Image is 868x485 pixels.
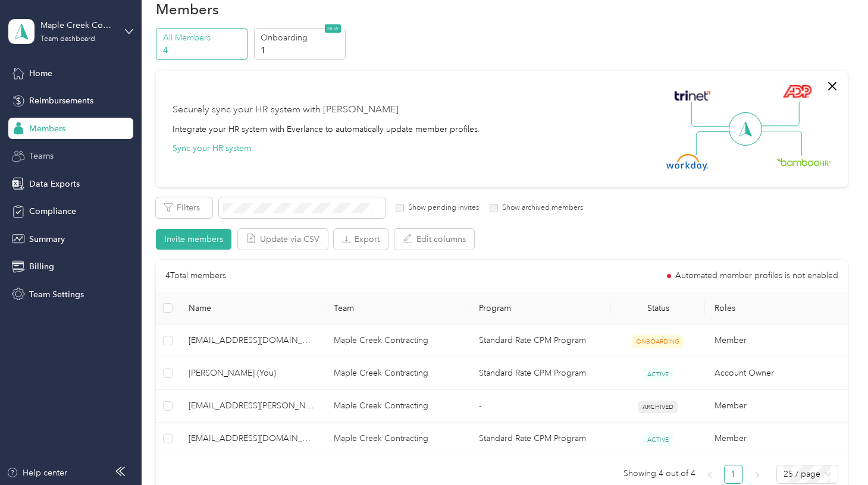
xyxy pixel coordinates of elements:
[173,103,399,117] div: Securely sync your HR system with [PERSON_NAME]
[7,467,67,479] button: Help center
[29,178,80,190] span: Data Exports
[638,401,678,413] span: ARCHIVED
[801,418,868,485] iframe: Everlance-gr Chat Button Frame
[173,142,251,155] button: Sync your HR system
[469,292,611,325] th: Program
[705,325,850,357] td: Member
[40,19,115,32] div: Maple Creek Contracting
[29,233,65,245] span: Summary
[469,357,611,390] td: Standard Rate CPM Program
[189,303,315,313] span: Name
[691,102,733,127] img: Line Left Up
[672,87,713,104] img: Trinet
[163,32,244,44] p: All Members
[758,102,800,127] img: Line Right Up
[179,423,324,455] td: rinkles12@yahoo.com
[29,260,54,273] span: Billing
[261,32,341,44] p: Onboarding
[156,229,231,250] button: Invite members
[611,292,706,325] th: Status
[324,325,469,357] td: Maple Creek Contracting
[394,229,474,250] button: Edit columns
[238,229,328,250] button: Update via CSV
[29,122,65,135] span: Members
[632,335,684,348] span: ONBOARDING
[165,269,226,282] p: 4 Total members
[623,465,695,483] span: Showing 4 out of 4
[748,465,767,484] li: Next Page
[29,67,52,80] span: Home
[675,272,838,280] span: Automated member profiles is not enabled
[179,357,324,390] td: John (You)
[404,203,479,213] label: Show pending invites
[189,367,315,380] span: [PERSON_NAME] (You)
[705,357,850,390] td: Account Owner
[725,465,742,483] a: 1
[705,292,850,325] th: Roles
[29,95,93,107] span: Reimbursements
[261,44,341,56] p: 1
[325,24,341,33] span: NEW
[611,325,706,357] td: ONBOARDING
[706,471,713,478] span: left
[700,465,719,484] button: left
[40,36,95,43] div: Team dashboard
[724,465,743,484] li: 1
[666,154,708,171] img: Workday
[324,357,469,390] td: Maple Creek Contracting
[782,84,811,98] img: ADP
[179,390,324,423] td: gondormordor.ogburn@gmail.com
[776,465,838,484] div: Page Size
[695,131,737,155] img: Line Left Down
[189,334,315,347] span: [EMAIL_ADDRESS][DOMAIN_NAME]
[156,3,219,15] h1: Members
[324,390,469,423] td: Maple Creek Contracting
[29,205,76,218] span: Compliance
[156,197,212,218] button: Filters
[179,325,324,357] td: maplecreekcontracting@gmail.com
[754,471,761,478] span: right
[469,423,611,455] td: Standard Rate CPM Program
[748,465,767,484] button: right
[334,229,388,250] button: Export
[784,465,831,483] span: 25 / page
[173,123,480,136] div: Integrate your HR system with Everlance to automatically update member profiles.
[705,390,850,423] td: Member
[179,292,324,325] th: Name
[469,325,611,357] td: Standard Rate CPM Program
[643,368,673,380] span: ACTIVE
[498,203,583,213] label: Show archived members
[700,465,719,484] li: Previous Page
[189,399,315,412] span: [EMAIL_ADDRESS][PERSON_NAME][DOMAIN_NAME]
[324,292,469,325] th: Team
[643,433,673,446] span: ACTIVE
[163,44,244,56] p: 4
[29,288,84,301] span: Team Settings
[29,150,54,162] span: Teams
[760,131,802,156] img: Line Right Down
[705,423,850,455] td: Member
[776,158,831,166] img: BambooHR
[324,423,469,455] td: Maple Creek Contracting
[189,432,315,445] span: [EMAIL_ADDRESS][DOMAIN_NAME]
[469,390,611,423] td: -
